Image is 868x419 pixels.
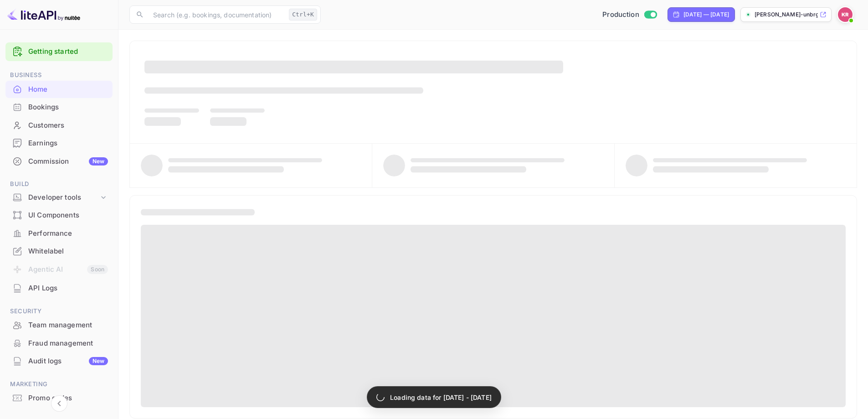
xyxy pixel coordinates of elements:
[89,157,108,166] div: New
[28,246,108,257] div: Whitelabel
[28,47,108,57] a: Getting started
[5,389,113,407] div: Promo codes
[28,338,108,349] div: Fraud management
[5,190,113,206] div: Developer tools
[5,98,113,115] a: Bookings
[599,10,660,20] div: Switch to Sandbox mode
[5,316,113,334] div: Team management
[5,153,113,171] div: CommissionNew
[28,320,108,331] div: Team management
[28,283,108,294] div: API Logs
[5,225,113,242] a: Performance
[5,279,113,297] div: API Logs
[148,5,285,24] input: Search (e.g. bookings, documentation)
[7,7,80,22] img: LiteAPI logo
[28,210,108,221] div: UI Components
[5,134,113,151] a: Earnings
[51,395,67,412] button: Collapse navigation
[5,279,113,296] a: API Logs
[28,192,99,203] div: Developer tools
[5,98,113,116] div: Bookings
[28,228,108,239] div: Performance
[5,81,113,98] a: Home
[5,225,113,243] div: Performance
[5,243,113,259] a: Whitelabel
[5,70,113,80] span: Business
[5,179,113,189] span: Build
[838,7,853,22] img: Kobus Roux
[5,316,113,333] a: Team management
[5,207,113,224] div: UI Components
[5,117,113,134] a: Customers
[28,102,108,113] div: Bookings
[602,10,639,20] span: Production
[390,393,492,402] p: Loading data for [DATE] - [DATE]
[28,393,108,403] div: Promo codes
[5,335,113,352] a: Fraud management
[683,10,729,19] div: [DATE] — [DATE]
[289,9,317,21] div: Ctrl+K
[28,120,108,131] div: Customers
[5,153,113,170] a: CommissionNew
[28,156,108,167] div: Commission
[5,42,113,61] div: Getting started
[89,357,108,365] div: New
[5,352,113,370] div: Audit logsNew
[755,10,818,19] p: [PERSON_NAME]-unbrg.[PERSON_NAME]...
[5,389,113,406] a: Promo codes
[5,81,113,98] div: Home
[5,379,113,389] span: Marketing
[5,117,113,134] div: Customers
[28,356,108,367] div: Audit logs
[28,84,108,95] div: Home
[5,134,113,152] div: Earnings
[28,138,108,149] div: Earnings
[5,207,113,223] a: UI Components
[5,306,113,316] span: Security
[5,243,113,260] div: Whitelabel
[5,352,113,369] a: Audit logsNew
